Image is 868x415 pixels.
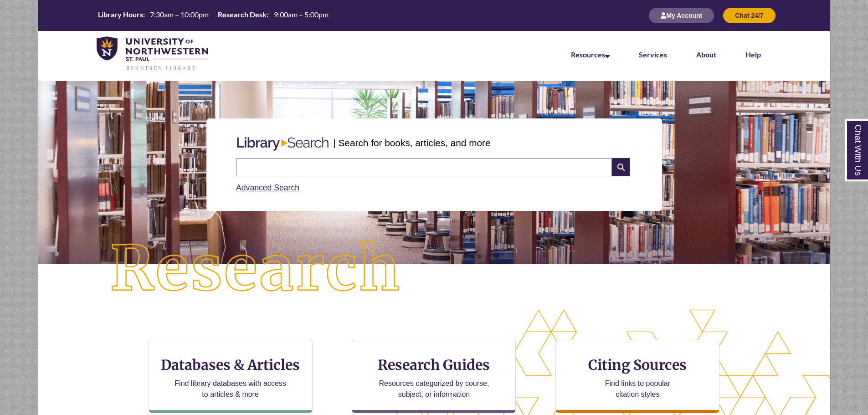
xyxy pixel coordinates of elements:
i: Search [612,158,629,176]
a: Research Guides Resources categorized by course, subject, or information [352,340,516,413]
a: Databases & Articles Find library databases with access to articles & more [149,340,313,413]
a: My Account [649,11,714,19]
th: Library Hours: [94,10,146,20]
a: Citing Sources Find links to popular citation styles [555,340,719,413]
a: Hours Today [94,10,332,22]
img: Libary Search [232,133,333,154]
h3: Databases & Articles [156,356,305,374]
a: Services [639,50,667,59]
span: 7:30am – 10:00pm [150,10,209,19]
button: Chat 24/7 [723,8,775,23]
h3: Research Guides [360,356,508,374]
a: Advanced Search [236,183,299,192]
a: Help [745,50,761,59]
p: | Search for books, articles, and more [333,136,490,150]
img: UNWSP Library Logo [97,36,208,72]
img: Research [77,207,434,331]
p: Find links to popular citation styles [593,378,682,400]
th: Research Desk: [214,10,270,20]
a: Chat 24/7 [723,11,775,19]
h3: Citing Sources [582,356,693,374]
a: About [696,50,716,59]
p: Resources categorized by course, subject, or information [375,378,493,400]
table: Hours Today [94,10,332,21]
p: Find library databases with access to articles & more [171,378,290,400]
a: Resources [571,50,610,59]
button: My Account [649,8,714,23]
span: 9:00am – 5:00pm [274,10,329,19]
